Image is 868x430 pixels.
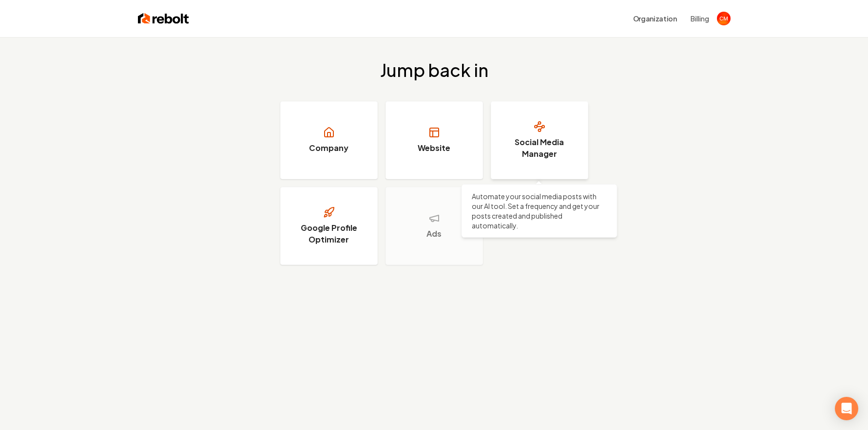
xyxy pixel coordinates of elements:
a: Google Profile Optimizer [280,187,378,265]
h2: Jump back in [380,60,488,80]
h3: Company [309,142,348,154]
a: Social Media Manager [491,101,588,179]
div: Open Intercom Messenger [835,397,858,420]
h3: Social Media Manager [503,136,576,160]
h3: Website [418,142,450,154]
h3: Google Profile Optimizer [292,222,366,245]
a: Company [280,101,378,179]
button: Open user button [717,12,731,25]
a: Website [386,101,483,179]
img: Cindy Moran [717,12,731,25]
p: Automate your social media posts with our AI tool. Set a frequency and get your posts created and... [472,191,607,230]
button: Billing [691,14,709,23]
img: Rebolt Logo [138,12,189,25]
h3: Ads [426,228,442,240]
button: Organization [627,10,683,27]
